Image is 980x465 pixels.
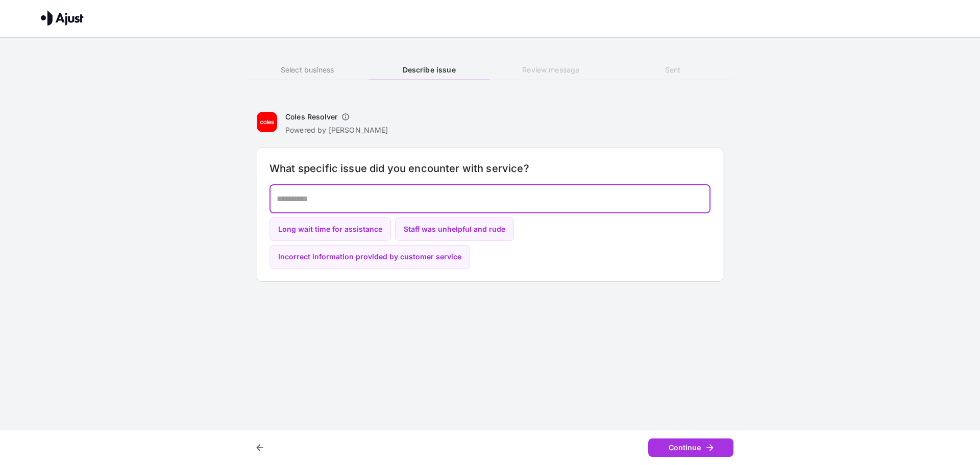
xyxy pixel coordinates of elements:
[269,160,710,177] h6: What specific issue did you encounter with service?
[285,125,388,135] p: Powered by [PERSON_NAME]
[648,438,733,457] button: Continue
[257,112,277,132] img: Coles
[490,64,611,76] h6: Review message
[269,217,391,241] button: Long wait time for assistance
[369,64,490,76] h6: Describe issue
[247,64,368,76] h6: Select business
[612,64,733,76] h6: Sent
[269,245,470,269] button: Incorrect information provided by customer service
[41,10,84,26] img: Ajust
[285,112,337,122] h6: Coles Resolver
[395,217,514,241] button: Staff was unhelpful and rude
